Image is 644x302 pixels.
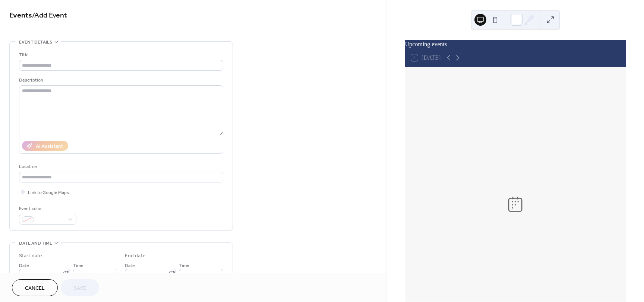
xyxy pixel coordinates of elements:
span: / Add Event [32,8,67,23]
div: Title [19,51,222,59]
span: Time [73,262,83,270]
button: Cancel [12,279,58,296]
span: Date and time [19,239,52,247]
div: Location [19,163,222,171]
div: End date [125,252,146,260]
a: Events [9,8,32,23]
span: Event details [19,38,52,46]
span: Time [179,262,189,270]
span: Link to Google Maps [28,189,69,197]
span: Date [19,262,29,270]
span: Date [125,262,135,270]
div: Description [19,76,222,84]
div: Start date [19,252,42,260]
div: Upcoming events [405,40,626,49]
div: Event color [19,205,75,213]
span: Cancel [25,284,45,292]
